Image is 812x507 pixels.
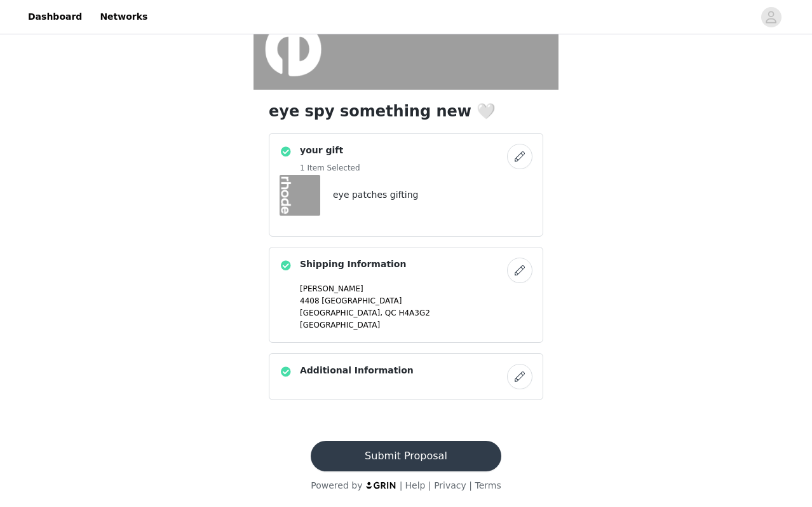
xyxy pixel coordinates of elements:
div: Additional Information [269,353,543,400]
h4: your gift [300,144,360,157]
p: [PERSON_NAME] [300,283,532,295]
span: H4A3G2 [398,309,430,317]
span: QC [385,309,396,317]
button: Submit Proposal [311,441,501,471]
span: Powered by [311,480,362,490]
div: Shipping Information [269,247,543,343]
span: | [400,480,403,490]
h4: eye patches gifting [333,188,418,202]
a: Networks [92,3,155,31]
h4: Additional Information [300,364,414,377]
span: [GEOGRAPHIC_DATA], [300,309,382,317]
a: Privacy [434,480,466,490]
a: Terms [475,480,501,490]
img: eye patches gifting [280,175,320,216]
h1: eye spy something new 🤍 [269,100,543,123]
h5: 1 Item Selected [300,162,360,174]
a: Dashboard [20,3,90,31]
div: avatar [765,7,777,27]
h4: Shipping Information [300,258,406,271]
a: Help [405,480,426,490]
div: your gift [269,133,543,237]
p: 4408 [GEOGRAPHIC_DATA] [300,295,532,307]
span: | [428,480,431,490]
span: | [469,480,472,490]
img: logo [365,481,397,489]
p: [GEOGRAPHIC_DATA] [300,319,532,331]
